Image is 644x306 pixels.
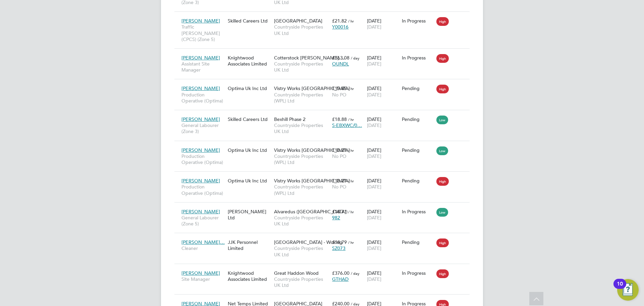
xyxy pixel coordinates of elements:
[226,205,272,224] div: [PERSON_NAME] Ltd
[226,14,272,27] div: Skilled Careers Ltd
[180,174,470,180] a: [PERSON_NAME]Production Operative (Optima)Optima Uk Inc LtdVistry Works [GEOGRAPHIC_DATA]Countrys...
[274,215,329,227] span: Countryside Properties UK Ltd
[332,184,346,190] span: No PO
[402,178,433,184] div: Pending
[332,92,346,98] span: No PO
[181,245,224,251] span: Cleaner
[181,55,220,61] span: [PERSON_NAME]
[274,178,350,184] span: Vistry Works [GEOGRAPHIC_DATA]
[180,143,470,149] a: [PERSON_NAME]Production Operative (Optima)Optima Uk Inc LtdVistry Works [GEOGRAPHIC_DATA]Countrys...
[181,85,220,91] span: [PERSON_NAME]
[181,239,225,245] span: [PERSON_NAME]…
[274,184,329,196] span: Countryside Properties (WPL) Ltd
[332,178,347,184] span: £18.21
[367,92,381,98] span: [DATE]
[365,205,400,224] div: [DATE]
[181,178,220,184] span: [PERSON_NAME]
[436,85,449,93] span: High
[436,177,449,186] span: High
[348,117,354,122] span: / hr
[365,174,400,193] div: [DATE]
[181,18,220,24] span: [PERSON_NAME]
[181,116,220,122] span: [PERSON_NAME]
[332,61,349,67] span: OUNDL
[274,18,322,24] span: [GEOGRAPHIC_DATA]
[402,270,433,276] div: In Progress
[367,184,381,190] span: [DATE]
[226,113,272,126] div: Skilled Careers Ltd
[181,122,224,134] span: General Labourer (Zone 3)
[274,92,329,104] span: Countryside Properties (WPL) Ltd
[181,270,220,276] span: [PERSON_NAME]
[367,276,381,282] span: [DATE]
[332,55,350,61] span: £363.08
[274,122,329,134] span: Countryside Properties UK Ltd
[274,153,329,165] span: Countryside Properties (WPL) Ltd
[402,116,433,122] div: Pending
[402,18,433,24] div: In Progress
[365,113,400,132] div: [DATE]
[348,148,354,153] span: / hr
[274,55,345,61] span: Cotterstock [PERSON_NAME],…
[181,92,224,104] span: Production Operative (Optima)
[365,82,400,101] div: [DATE]
[436,54,449,63] span: High
[180,266,470,272] a: [PERSON_NAME]Site ManagerKnightwood Associates LimitedGreat Haddon WoodCountryside Properties UK ...
[402,147,433,153] div: Pending
[402,55,433,61] div: In Progress
[348,178,354,183] span: / hr
[181,147,220,153] span: [PERSON_NAME]
[332,85,347,91] span: £19.85
[274,245,329,257] span: Countryside Properties UK Ltd
[274,270,319,276] span: Great Haddon Wood
[351,271,360,276] span: / day
[332,209,347,215] span: £18.71
[181,215,224,227] span: General Labourer (Zone 5)
[367,245,381,251] span: [DATE]
[365,51,400,70] div: [DATE]
[274,239,342,245] span: [GEOGRAPHIC_DATA] - Woking
[181,209,220,215] span: [PERSON_NAME]
[436,269,449,278] span: High
[348,86,354,91] span: / hr
[332,24,348,30] span: Y00016
[181,61,224,73] span: Assistant Site Manager
[226,267,272,286] div: Knightwood Associates Limited
[367,24,381,30] span: [DATE]
[181,276,224,282] span: Site Manager
[226,236,272,255] div: JJK Personnel Limited
[436,238,449,247] span: High
[180,113,470,118] a: [PERSON_NAME]General Labourer (Zone 3)Skilled Careers LtdBexhill Phase 2Countryside Properties UK...
[226,144,272,157] div: Optima Uk Inc Ltd
[332,239,347,245] span: £18.79
[332,147,347,153] span: £18.21
[332,215,340,221] span: 982
[367,122,381,128] span: [DATE]
[367,61,381,67] span: [DATE]
[332,270,350,276] span: £376.00
[181,24,224,42] span: Traffic [PERSON_NAME] (CPCS) (Zone 5)
[332,116,347,122] span: £18.88
[351,55,360,60] span: / day
[402,85,433,91] div: Pending
[436,116,448,124] span: Low
[365,14,400,33] div: [DATE]
[436,146,448,155] span: Low
[402,209,433,215] div: In Progress
[226,174,272,187] div: Optima Uk Inc Ltd
[365,144,400,163] div: [DATE]
[332,153,346,159] span: No PO
[367,215,381,221] span: [DATE]
[402,239,433,245] div: Pending
[332,122,362,128] span: S-EBXWC/0…
[180,297,470,303] a: [PERSON_NAME]Site ManagerNet Temps Limited[GEOGRAPHIC_DATA]Countryside Properties UK Ltd£240.00 /...
[274,276,329,288] span: Countryside Properties UK Ltd
[365,236,400,255] div: [DATE]
[180,82,470,87] a: [PERSON_NAME]Production Operative (Optima)Optima Uk Inc LtdVistry Works [GEOGRAPHIC_DATA]Countrys...
[348,18,354,24] span: / hr
[274,24,329,36] span: Countryside Properties UK Ltd
[274,147,350,153] span: Vistry Works [GEOGRAPHIC_DATA]
[436,17,449,26] span: High
[274,209,347,215] span: Alvaredus ([GEOGRAPHIC_DATA])
[180,205,470,211] a: [PERSON_NAME]General Labourer (Zone 5)[PERSON_NAME] LtdAlvaredus ([GEOGRAPHIC_DATA])Countryside P...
